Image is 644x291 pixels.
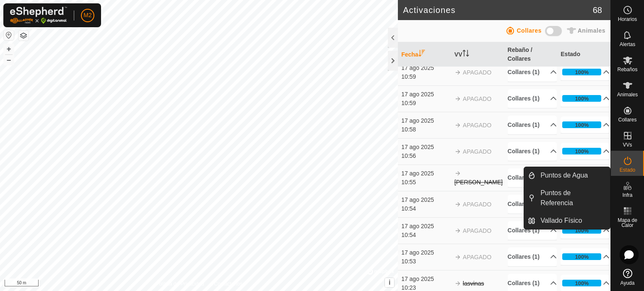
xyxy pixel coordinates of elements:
[401,125,450,134] div: 10:58
[561,64,610,80] p-accordion-header: 100%
[451,42,504,67] th: VV
[463,227,491,234] span: APAGADO
[508,247,557,266] p-accordion-header: Collares (1)
[562,148,601,155] div: 100%
[575,227,589,234] div: 100%
[575,279,589,287] div: 100%
[508,221,557,240] p-accordion-header: Collares (1)
[454,179,503,185] s: [PERSON_NAME]
[214,280,242,288] a: Contáctenos
[524,167,610,184] li: Puntos de Agua
[463,122,491,129] span: APAGADO
[575,95,589,103] div: 100%
[401,64,450,72] div: 17 ago 2025
[618,117,636,122] span: Collares
[561,143,610,160] p-accordion-header: 100%
[562,227,601,234] div: 100%
[401,143,450,152] div: 17 ago 2025
[561,116,610,133] p-accordion-header: 100%
[10,7,67,24] img: Logo Gallagher
[454,201,461,208] img: arrow
[401,116,450,125] div: 17 ago 2025
[508,89,557,108] p-accordion-header: Collares (1)
[156,280,204,288] a: Política de Privacidad
[593,4,602,16] span: 68
[83,11,91,20] span: M2
[401,99,450,108] div: 10:59
[524,212,610,229] li: Vallado Físico
[561,248,610,265] p-accordion-header: 100%
[535,212,610,229] a: Vallado Físico
[535,167,610,184] a: Puntos de Agua
[4,44,14,54] button: +
[4,55,14,65] button: –
[508,63,557,82] p-accordion-header: Collares (1)
[454,227,461,234] img: arrow
[562,69,601,75] div: 100%
[540,170,588,180] span: Puntos de Agua
[454,69,461,76] img: arrow
[463,95,491,102] span: APAGADO
[401,275,450,283] div: 17 ago 2025
[508,168,557,187] p-accordion-header: Collares (1)
[621,281,635,286] span: Ayuda
[524,185,610,211] li: Puntos de Referencia
[401,248,450,257] div: 17 ago 2025
[4,30,14,40] button: Restablecer Mapa
[540,188,605,208] span: Puntos de Referencia
[508,116,557,134] p-accordion-header: Collares (1)
[613,218,642,228] span: Mapa de Calor
[463,201,491,208] span: APAGADO
[578,27,605,34] span: Animales
[401,152,450,160] div: 10:56
[622,193,632,198] span: Infra
[401,169,450,178] div: 17 ago 2025
[403,5,593,15] h2: Activaciones
[517,27,541,34] span: Collares
[454,254,461,260] img: arrow
[562,280,601,286] div: 100%
[575,121,589,129] div: 100%
[575,147,589,155] div: 100%
[454,280,461,287] img: arrow
[398,42,451,67] th: Fecha
[575,253,589,261] div: 100%
[562,121,601,128] div: 100%
[401,257,450,266] div: 10:53
[561,90,610,107] p-accordion-header: 100%
[620,42,635,47] span: Alertas
[617,67,637,72] span: Rebaños
[463,148,491,155] span: APAGADO
[623,142,632,147] span: VVs
[562,253,601,260] div: 100%
[561,222,610,239] p-accordion-header: 100%
[401,178,450,187] div: 10:55
[454,122,461,129] img: arrow
[508,195,557,214] p-accordion-header: Collares (1)
[401,196,450,204] div: 17 ago 2025
[535,185,610,211] a: Puntos de Referencia
[504,42,558,67] th: Rebaño / Collares
[401,72,450,81] div: 10:59
[401,222,450,231] div: 17 ago 2025
[401,204,450,213] div: 10:54
[454,95,461,102] img: arrow
[462,51,469,58] p-sorticon: Activar para ordenar
[617,92,638,97] span: Animales
[401,90,450,99] div: 17 ago 2025
[463,69,491,76] span: APAGADO
[557,42,610,67] th: Estado
[454,148,461,155] img: arrow
[18,31,29,41] button: Capas del Mapa
[618,17,637,22] span: Horarios
[463,254,491,260] span: APAGADO
[575,68,589,76] div: 100%
[389,279,390,286] span: i
[463,280,484,287] s: lasvinas
[562,95,601,102] div: 100%
[620,167,635,173] span: Estado
[401,231,450,239] div: 10:54
[385,278,394,287] button: i
[508,142,557,161] p-accordion-header: Collares (1)
[418,51,425,58] p-sorticon: Activar para ordenar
